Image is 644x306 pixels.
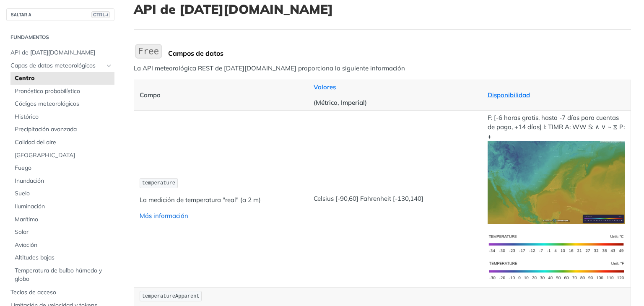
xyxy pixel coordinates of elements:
[10,239,114,252] a: Aviación
[10,72,114,85] a: Centro
[10,187,114,200] a: Suelo
[15,267,102,283] font: Temperatura de bulbo húmedo y globo
[106,62,112,69] button: Hide subpages for Weather Data Layers
[15,164,31,171] font: Fuego
[314,99,367,106] font: (Métrico, Imperial)
[91,11,110,18] span: CTRL-/
[10,162,114,174] a: Fuego
[11,13,31,17] font: SALTAR A
[10,62,96,69] font: Capas de datos meteorológicos
[15,100,79,107] font: Códigos meteorológicos
[10,111,114,123] a: Histórico
[10,149,114,162] a: [GEOGRAPHIC_DATA]
[15,254,55,261] font: Altitudes bajas
[142,180,175,186] span: temperature
[15,113,39,120] font: Histórico
[488,178,626,186] span: Ampliar imagen
[142,293,200,299] span: temperatureApparent
[10,200,114,213] a: Iluminación
[134,64,405,72] font: La API meteorológica REST de [DATE][DOMAIN_NAME] proporciona la siguiente información
[15,177,44,184] font: Inundación
[10,98,114,110] a: Códigos meteorológicos
[15,125,77,133] font: Precipitación avanzada
[15,151,75,159] font: [GEOGRAPHIC_DATA]
[168,49,223,57] font: Campos de datos
[15,241,37,249] font: Aviación
[488,91,530,99] a: Disponibilidad
[10,175,114,187] a: Inundación
[140,196,261,204] font: La medición de temperatura "real" (a 2 m)
[10,136,114,149] a: Calidad del aire
[488,266,626,274] span: Ampliar imagen
[15,215,38,223] font: Marítimo
[6,8,114,21] button: SALTAR ACTRL-/
[15,228,29,236] font: Solar
[10,49,95,56] font: API de [DATE][DOMAIN_NAME]
[488,114,625,140] font: F: [-6 horas gratis, hasta -7 días para cuentas de pago, +14 días] I: TIMR A: WW S: ∧ ∨ ~ ⧖ P: +
[10,265,114,285] a: Temperatura de bulbo húmedo y globo
[10,213,114,226] a: Marítimo
[15,74,35,82] font: Centro
[10,226,114,239] a: Solar
[15,87,80,95] font: Pronóstico probabilístico
[140,212,188,220] a: Más información
[314,83,336,91] a: Valores
[10,85,114,98] a: Pronóstico probabilístico
[10,252,114,264] a: Altitudes bajas
[140,91,161,99] font: Campo
[6,47,114,59] a: API de [DATE][DOMAIN_NAME]
[10,288,56,296] font: Teclas de acceso
[6,286,114,299] a: Teclas de acceso
[134,1,333,17] font: API de [DATE][DOMAIN_NAME]
[10,34,49,40] font: Fundamentos
[15,202,45,210] font: Iluminación
[314,194,423,202] font: Celsius [-90,60] Fahrenheit [-130,140]
[488,239,626,247] span: Ampliar imagen
[10,123,114,136] a: Precipitación avanzada
[15,189,30,197] font: Suelo
[6,60,114,72] a: Capas de datos meteorológicosHide subpages for Weather Data Layers
[15,138,56,146] font: Calidad del aire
